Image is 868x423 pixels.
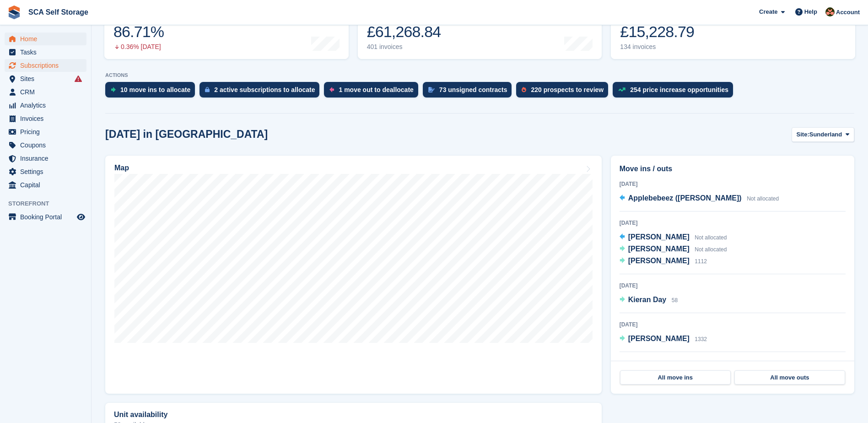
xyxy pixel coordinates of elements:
a: [PERSON_NAME] 1332 [620,333,707,345]
span: Home [20,33,75,45]
img: move_outs_to_deallocate_icon-f764333ba52eb49d3ac5e1228854f67142a1ed5810a6f6cc68b1a99e826820c5.svg [329,87,334,92]
span: Settings [20,165,75,178]
span: [PERSON_NAME] [628,257,690,265]
div: 134 invoices [620,43,694,51]
a: Preview store [75,211,86,222]
div: 2 active subscriptions to allocate [214,86,315,93]
span: Storefront [8,199,91,208]
a: Awaiting payment £15,228.79 134 invoices [611,1,855,59]
a: 1 move out to deallocate [324,82,422,102]
span: Subscriptions [20,59,75,72]
span: Create [759,7,777,16]
span: Booking Portal [20,211,75,223]
span: [PERSON_NAME] [628,335,690,342]
a: menu [5,72,86,85]
a: 10 move ins to allocate [105,82,199,102]
a: 2 active subscriptions to allocate [199,82,324,102]
div: 86.71% [113,22,164,41]
a: menu [5,165,86,178]
h2: Map [114,164,129,172]
a: SCA Self Storage [25,5,92,20]
a: menu [5,33,86,45]
a: [PERSON_NAME] Not allocated [620,232,727,244]
div: 254 price increase opportunities [630,86,728,93]
span: Applebebeez ([PERSON_NAME]) [628,194,742,202]
span: CRM [20,86,75,98]
a: 73 unsigned contracts [423,82,517,102]
div: 0.36% [DATE] [113,43,164,51]
a: menu [5,179,86,191]
span: Analytics [20,99,75,112]
a: Map [105,156,602,394]
a: Occupancy 86.71% 0.36% [DATE] [104,1,349,59]
span: Capital [20,179,75,191]
span: Tasks [20,46,75,59]
img: prospect-51fa495bee0391a8d652442698ab0144808aea92771e9ea1ae160a38d050c398.svg [522,87,526,92]
img: contract_signature_icon-13c848040528278c33f63329250d36e43548de30e8caae1d1a13099fd9432cc5.svg [428,87,435,92]
img: Sarah Race [825,7,835,16]
button: Site: Sunderland [792,127,854,142]
a: Applebebeez ([PERSON_NAME]) Not allocated [620,193,779,205]
a: menu [5,59,86,72]
a: 254 price increase opportunities [613,82,738,102]
div: £61,268.84 [367,22,441,41]
a: menu [5,152,86,165]
a: menu [5,139,86,152]
span: Coupons [20,139,75,152]
a: menu [5,125,86,138]
span: Insurance [20,152,75,165]
div: 10 move ins to allocate [120,86,190,93]
span: [PERSON_NAME] [628,245,690,253]
span: 1112 [695,258,707,265]
h2: [DATE] in [GEOGRAPHIC_DATA] [105,128,268,141]
a: menu [5,86,86,98]
span: 1332 [695,336,707,342]
h2: Unit availability [114,411,167,419]
i: Smart entry sync failures have occurred [75,75,82,82]
span: Account [836,8,860,17]
span: [PERSON_NAME] [628,233,690,241]
div: 73 unsigned contracts [439,86,507,93]
a: [PERSON_NAME] Not allocated [620,244,727,255]
a: menu [5,211,86,223]
a: menu [5,46,86,59]
span: Invoices [20,112,75,125]
div: 401 invoices [367,43,441,51]
a: [PERSON_NAME] 1112 [620,255,707,267]
span: Kieran Day [628,296,667,304]
div: [DATE] [620,320,846,329]
span: Not allocated [695,246,727,253]
h2: Move ins / outs [620,163,846,174]
a: Kieran Day 58 [620,294,678,306]
img: move_ins_to_allocate_icon-fdf77a2bb77ea45bf5b3d319d69a93e2d87916cf1d5bf7949dd705db3b84f3ca.svg [111,87,116,92]
span: Not allocated [695,234,727,241]
div: 220 prospects to review [531,86,604,93]
img: price_increase_opportunities-93ffe204e8149a01c8c9dc8f82e8f89637d9d84a8eef4429ea346261dce0b2c0.svg [618,87,625,92]
span: 58 [672,297,678,304]
div: 1 move out to deallocate [339,86,413,93]
span: Not allocated [747,195,779,202]
span: Sunderland [809,130,842,139]
img: active_subscription_to_allocate_icon-d502201f5373d7db506a760aba3b589e785aa758c864c3986d89f69b8ff3... [205,87,210,92]
a: Month-to-date sales £61,268.84 401 invoices [358,1,602,59]
span: Site: [797,130,809,139]
div: £15,228.79 [620,22,694,41]
div: [DATE] [620,282,846,290]
img: stora-icon-8386f47178a22dfd0bd8f6a31ec36ba5ce8667c1dd55bd0f319d3a0aa187defe.svg [7,5,21,19]
span: Sites [20,72,75,85]
a: All move outs [734,370,845,385]
div: [DATE] [620,219,846,227]
a: menu [5,112,86,125]
p: ACTIONS [105,72,854,78]
div: [DATE] [620,180,846,188]
span: Pricing [20,125,75,138]
a: 220 prospects to review [516,82,613,102]
a: All move ins [620,370,731,385]
span: Help [804,7,817,16]
a: menu [5,99,86,112]
div: [DATE] [620,359,846,368]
